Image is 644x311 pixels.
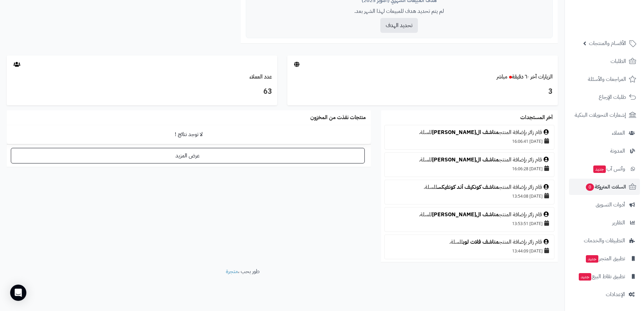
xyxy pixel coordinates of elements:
a: إشعارات التحويلات البنكية [569,107,640,123]
a: مناشف ال[PERSON_NAME] [432,128,499,136]
div: [DATE] 16:06:41 [388,136,551,146]
a: مناشف ال[PERSON_NAME] [432,156,499,164]
span: أدوات التسويق [596,200,625,209]
button: تحديد الهدف [380,18,418,33]
div: [DATE] 13:53:51 [388,219,551,228]
a: عدد العملاء [249,73,272,81]
span: التقارير [612,218,625,227]
span: التطبيقات والخدمات [584,236,625,245]
span: تطبيق المتجر [585,254,625,263]
h3: 3 [292,86,553,97]
span: العملاء [612,128,625,138]
a: المدونة [569,143,640,159]
a: أدوات التسويق [569,197,640,213]
h3: منتجات نفذت من المخزون [310,115,366,121]
span: جديد [579,273,591,281]
a: وآتس آبجديد [569,161,640,177]
div: Open Intercom Messenger [10,285,26,301]
span: طلبات الإرجاع [599,92,626,102]
a: مناشف فلات لوب [463,238,499,246]
span: الأقسام والمنتجات [589,39,626,48]
a: طلبات الإرجاع [569,89,640,105]
a: العملاء [569,125,640,141]
span: جديد [586,255,598,263]
a: السلات المتروكة0 [569,179,640,195]
span: جديد [593,165,606,173]
div: قام زائر بإضافة المنتج للسلة. [388,183,551,191]
span: تطبيق نقاط البيع [578,272,625,281]
a: عرض المزيد [11,148,365,163]
span: الإعدادات [606,290,625,299]
img: logo-2.png [598,19,638,33]
div: قام زائر بإضافة المنتج للسلة. [388,211,551,219]
span: وآتس آب [593,164,625,174]
div: قام زائر بإضافة المنتج للسلة. [388,238,551,246]
td: لا توجد نتائج ! [7,125,371,144]
a: الإعدادات [569,286,640,303]
div: [DATE] 16:06:28 [388,164,551,173]
span: المدونة [610,146,625,156]
h3: 63 [12,86,272,97]
div: [DATE] 13:44:09 [388,246,551,256]
a: مناشف كونكيف أند كونفيكس [437,183,499,191]
small: مباشر [497,73,507,81]
a: التطبيقات والخدمات [569,232,640,249]
h3: آخر المستجدات [520,115,553,121]
span: الطلبات [611,57,626,66]
a: متجرة [226,267,238,275]
span: إشعارات التحويلات البنكية [575,110,626,120]
a: مناشف ال[PERSON_NAME] [432,210,499,219]
a: التقارير [569,215,640,231]
div: قام زائر بإضافة المنتج للسلة. [388,156,551,164]
a: تطبيق نقاط البيعجديد [569,268,640,285]
span: 0 [586,183,594,191]
a: المراجعات والأسئلة [569,71,640,87]
a: الزيارات آخر ٦٠ دقيقةمباشر [497,73,553,81]
span: المراجعات والأسئلة [588,74,626,84]
div: قام زائر بإضافة المنتج للسلة. [388,129,551,136]
a: الطلبات [569,53,640,69]
p: لم يتم تحديد هدف للمبيعات لهذا الشهر بعد. [251,7,547,15]
a: تطبيق المتجرجديد [569,250,640,267]
div: [DATE] 13:54:08 [388,191,551,201]
span: السلات المتروكة [585,182,626,192]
